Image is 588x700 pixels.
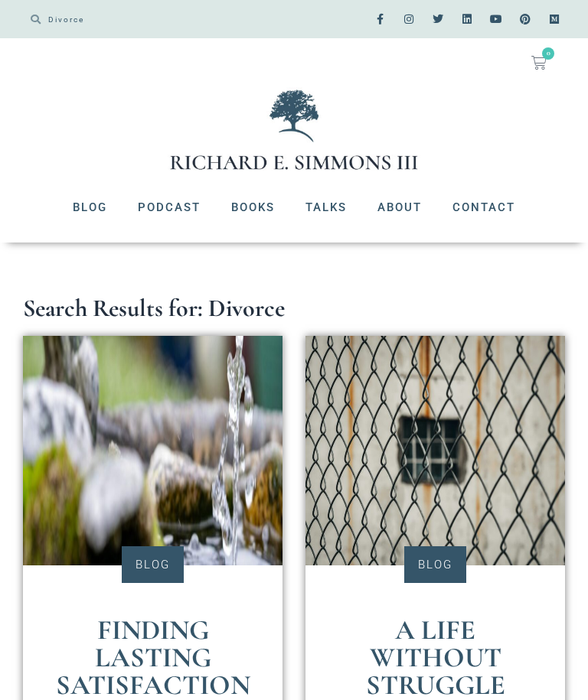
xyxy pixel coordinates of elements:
[57,187,122,227] a: Blog
[122,187,216,227] a: Podcast
[542,47,554,60] span: 0
[362,187,437,227] a: About
[513,46,565,80] a: 0
[15,187,573,227] nav: Menu
[290,187,362,227] a: Talks
[41,8,286,31] input: SEARCH
[437,187,531,227] a: Contact
[23,296,565,321] h1: Search Results for: Divorce
[216,187,290,227] a: Books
